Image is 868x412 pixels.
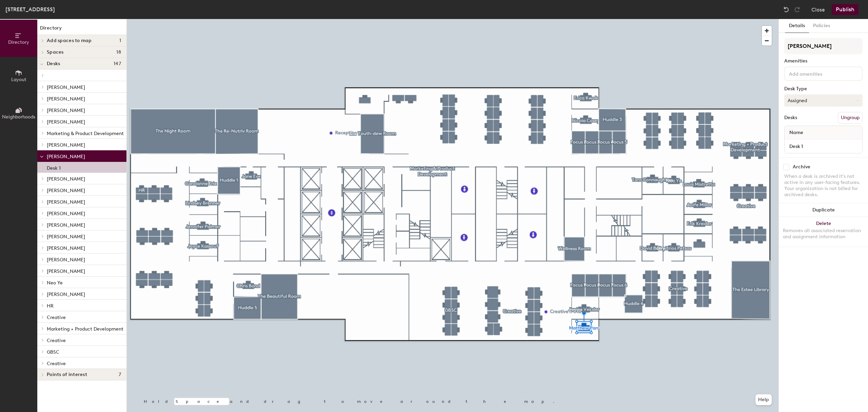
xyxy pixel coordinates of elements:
[788,69,849,77] input: Add amenities
[47,280,63,286] span: Neo Ye
[47,154,85,160] span: [PERSON_NAME]
[779,203,868,217] button: Duplicate
[47,268,85,274] span: [PERSON_NAME]
[2,114,35,120] span: Neighborhoods
[793,164,810,170] div: Archive
[838,112,863,124] button: Ungroup
[47,245,85,251] span: [PERSON_NAME]
[47,326,123,332] span: Marketing + Product Development
[47,211,85,217] span: [PERSON_NAME]
[47,338,66,343] span: Creative
[832,4,859,15] button: Publish
[755,394,772,405] button: Help
[47,176,85,182] span: [PERSON_NAME]
[784,94,863,107] button: Assigned
[47,119,85,125] span: [PERSON_NAME]
[47,361,66,367] span: Creative
[47,50,64,55] span: Spaces
[47,142,85,148] span: [PERSON_NAME]
[784,58,863,64] div: Amenities
[786,142,861,151] input: Unnamed desk
[784,115,797,120] div: Desks
[11,77,26,82] span: Layout
[47,85,85,90] span: [PERSON_NAME]
[784,173,863,198] div: When a desk is archived it's not active in any user-facing features. Your organization is not bil...
[47,131,124,136] span: Marketing & Product Development
[47,38,92,43] span: Add spaces to map
[37,24,126,35] h1: Directory
[809,19,834,33] button: Policies
[47,315,66,320] span: Creative
[47,257,85,263] span: [PERSON_NAME]
[786,127,807,139] span: Name
[47,61,60,67] span: Desks
[783,228,864,240] div: Removes all associated reservation and assignment information
[116,50,121,55] span: 18
[785,19,809,33] button: Details
[779,217,868,247] button: DeleteRemoves all associated reservation and assignment information
[8,39,29,45] span: Directory
[47,303,54,309] span: HR
[47,96,85,102] span: [PERSON_NAME]
[784,86,863,92] div: Desk Type
[114,61,121,67] span: 147
[811,4,825,15] button: Close
[119,372,121,377] span: 7
[119,38,121,43] span: 1
[47,163,61,171] p: Desk 1
[47,108,85,113] span: [PERSON_NAME]
[47,199,85,205] span: [PERSON_NAME]
[47,349,59,355] span: GBSC
[47,222,85,228] span: [PERSON_NAME]
[47,188,85,193] span: [PERSON_NAME]
[783,6,790,13] img: Undo
[47,234,85,240] span: [PERSON_NAME]
[794,6,801,13] img: Redo
[47,292,85,297] span: [PERSON_NAME]
[47,372,87,377] span: Points of interest
[5,5,55,14] div: [STREET_ADDRESS]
